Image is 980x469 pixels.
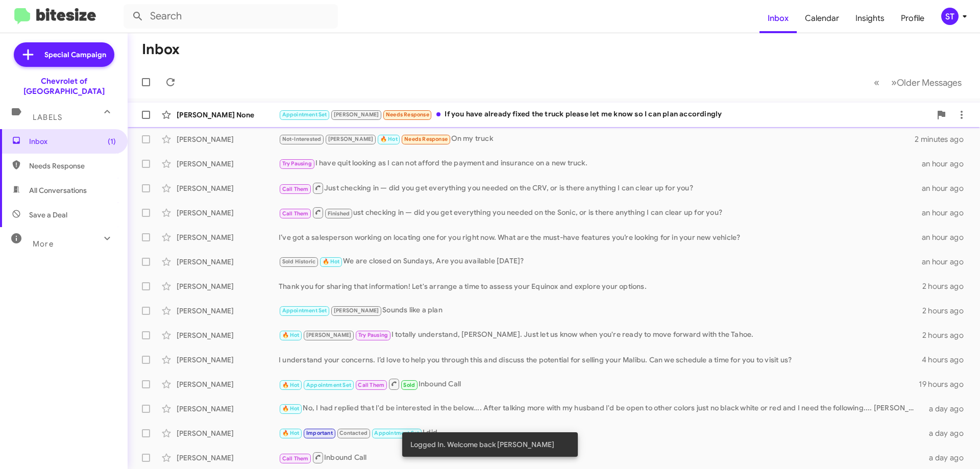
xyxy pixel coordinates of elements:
[922,257,972,267] div: an hour ago
[922,355,972,365] div: 4 hours ago
[891,76,897,89] span: »
[279,378,919,390] div: Inbound Call
[29,161,116,171] span: Needs Response
[923,404,972,414] div: a day ago
[177,281,279,291] div: [PERSON_NAME]
[922,208,972,218] div: an hour ago
[279,232,922,242] div: I’ve got a salesperson working on locating one for you right now. What are the must-have features...
[339,430,367,436] span: Contacted
[358,332,388,338] span: Try Pausing
[29,136,116,146] span: Inbox
[893,4,933,33] a: Profile
[323,258,340,265] span: 🔥 Hot
[922,306,972,316] div: 2 hours ago
[282,455,309,462] span: Call Them
[282,136,322,142] span: Not-Interested
[328,210,350,217] span: Finished
[897,77,962,88] span: Older Messages
[797,4,847,33] a: Calendar
[282,430,300,436] span: 🔥 Hot
[282,405,300,412] span: 🔥 Hot
[282,307,327,314] span: Appointment Set
[915,134,972,144] div: 2 minutes ago
[29,210,67,220] span: Save a Deal
[279,206,922,219] div: ust checking in — did you get everything you needed on the Sonic, or is there anything I can clea...
[923,453,972,463] div: a day ago
[108,136,116,146] span: (1)
[282,210,309,217] span: Call Them
[124,4,338,29] input: Search
[358,382,384,388] span: Call Them
[177,208,279,218] div: [PERSON_NAME]
[933,8,969,25] button: ST
[177,404,279,414] div: [PERSON_NAME]
[279,329,922,341] div: I totally understand, [PERSON_NAME]. Just let us know when you're ready to move forward with the ...
[279,109,931,120] div: If you have already fixed the truck please let me know so I can plan accordingly
[306,430,333,436] span: Important
[922,232,972,242] div: an hour ago
[282,111,327,118] span: Appointment Set
[403,382,415,388] span: Sold
[282,382,300,388] span: 🔥 Hot
[759,4,797,33] a: Inbox
[33,113,62,122] span: Labels
[177,183,279,193] div: [PERSON_NAME]
[328,136,374,142] span: [PERSON_NAME]
[923,428,972,438] div: a day ago
[386,111,429,118] span: Needs Response
[14,42,114,67] a: Special Campaign
[306,332,352,338] span: [PERSON_NAME]
[177,232,279,242] div: [PERSON_NAME]
[279,305,922,316] div: Sounds like a plan
[941,8,959,25] div: ST
[874,76,879,89] span: «
[177,355,279,365] div: [PERSON_NAME]
[279,355,922,365] div: I understand your concerns. I’d love to help you through this and discuss the potential for selli...
[306,382,351,388] span: Appointment Set
[380,136,398,142] span: 🔥 Hot
[922,281,972,291] div: 2 hours ago
[177,428,279,438] div: [PERSON_NAME]
[922,183,972,193] div: an hour ago
[29,185,87,195] span: All Conversations
[282,332,300,338] span: 🔥 Hot
[279,451,923,464] div: Inbound Call
[282,186,309,192] span: Call Them
[919,379,972,389] div: 19 hours ago
[177,453,279,463] div: [PERSON_NAME]
[885,72,968,93] button: Next
[847,4,893,33] a: Insights
[282,258,316,265] span: Sold Historic
[33,239,54,249] span: More
[868,72,886,93] button: Previous
[334,111,379,118] span: [PERSON_NAME]
[282,160,312,167] span: Try Pausing
[177,159,279,169] div: [PERSON_NAME]
[868,72,968,93] nav: Page navigation example
[177,379,279,389] div: [PERSON_NAME]
[177,306,279,316] div: [PERSON_NAME]
[404,136,448,142] span: Needs Response
[177,257,279,267] div: [PERSON_NAME]
[279,427,923,439] div: I did
[279,133,915,145] div: On my truck
[177,134,279,144] div: [PERSON_NAME]
[922,159,972,169] div: an hour ago
[279,256,922,267] div: We are closed on Sundays, Are you available [DATE]?
[334,307,379,314] span: [PERSON_NAME]
[279,403,923,414] div: No, I had replied that I'd be interested in the below.... After talking more with my husband I'd ...
[279,182,922,194] div: Just checking in — did you get everything you needed on the CRV, or is there anything I can clear...
[142,41,180,58] h1: Inbox
[279,158,922,169] div: I have quit looking as I can not afford the payment and insurance on a new truck.
[922,330,972,340] div: 2 hours ago
[374,430,419,436] span: Appointment Set
[177,330,279,340] div: [PERSON_NAME]
[279,281,922,291] div: Thank you for sharing that information! Let's arrange a time to assess your Equinox and explore y...
[177,110,279,120] div: [PERSON_NAME] None
[410,439,554,450] span: Logged In. Welcome back [PERSON_NAME]
[44,50,106,60] span: Special Campaign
